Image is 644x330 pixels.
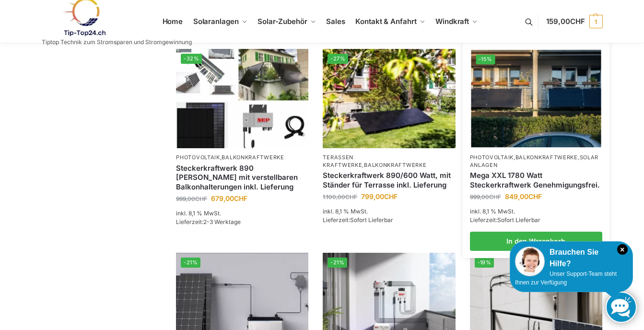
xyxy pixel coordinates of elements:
bdi: 679,00 [211,194,247,202]
i: Schließen [617,244,628,255]
a: Mega XXL 1780 Watt Steckerkraftwerk Genehmigungsfrei. [470,171,602,189]
span: Sofort Lieferbar [350,216,393,224]
p: , [176,154,308,161]
img: Customer service [515,247,545,276]
bdi: 1.100,00 [323,193,357,200]
span: Kontakt & Anfahrt [355,17,416,26]
span: Solar-Zubehör [258,17,307,26]
a: Steckerkraftwerk 890 Watt mit verstellbaren Balkonhalterungen inkl. Lieferung [176,164,308,192]
img: 2 Balkonkraftwerke [471,50,601,147]
a: In den Warenkorb legen: „Mega XXL 1780 Watt Steckerkraftwerk Genehmigungsfrei.“ [470,232,602,251]
span: Lieferzeit: [176,218,241,225]
img: 860 Watt Komplett mit Balkonhalterung [176,49,308,148]
p: Tiptop Technik zum Stromsparen und Stromgewinnung [42,39,192,45]
bdi: 799,00 [361,192,398,200]
a: Photovoltaik [470,154,514,161]
img: Steckerkraftwerk 890/600 Watt, mit Ständer für Terrasse inkl. Lieferung [323,49,455,148]
span: 1 [589,15,603,28]
a: -32%860 Watt Komplett mit Balkonhalterung [176,49,308,148]
bdi: 999,00 [176,195,207,202]
span: CHF [489,193,501,200]
bdi: 849,00 [505,192,542,200]
p: , [323,154,455,169]
p: inkl. 8,1 % MwSt. [323,207,455,216]
p: inkl. 8,1 % MwSt. [176,209,308,218]
a: -15%2 Balkonkraftwerke [471,50,601,147]
span: Windkraft [435,17,469,26]
span: CHF [384,192,398,200]
a: Steckerkraftwerk 890/600 Watt, mit Ständer für Terrasse inkl. Lieferung [323,171,455,189]
span: Sales [326,17,345,26]
span: 2-3 Werktage [203,218,241,225]
span: CHF [345,193,357,200]
span: Unser Support-Team steht Ihnen zur Verfügung [515,271,617,286]
span: CHF [570,17,585,26]
span: CHF [528,192,542,200]
a: Balkonkraftwerke [515,154,578,161]
a: Balkonkraftwerke [222,154,284,161]
a: 159,00CHF 1 [546,7,602,36]
span: Solaranlagen [193,17,239,26]
a: -27%Steckerkraftwerk 890/600 Watt, mit Ständer für Terrasse inkl. Lieferung [323,49,455,148]
span: CHF [234,194,247,202]
div: Brauchen Sie Hilfe? [515,247,628,270]
p: inkl. 8,1 % MwSt. [470,207,602,216]
a: Solaranlagen [470,154,599,168]
span: Sofort Lieferbar [497,216,540,224]
a: Terassen Kraftwerke [323,154,362,168]
bdi: 999,00 [470,193,501,200]
span: 159,00 [546,17,585,26]
span: Lieferzeit: [470,216,540,224]
a: Balkonkraftwerke [364,162,426,168]
span: CHF [195,195,207,202]
a: Photovoltaik [176,154,220,161]
p: , , [470,154,602,169]
span: Lieferzeit: [323,216,393,224]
